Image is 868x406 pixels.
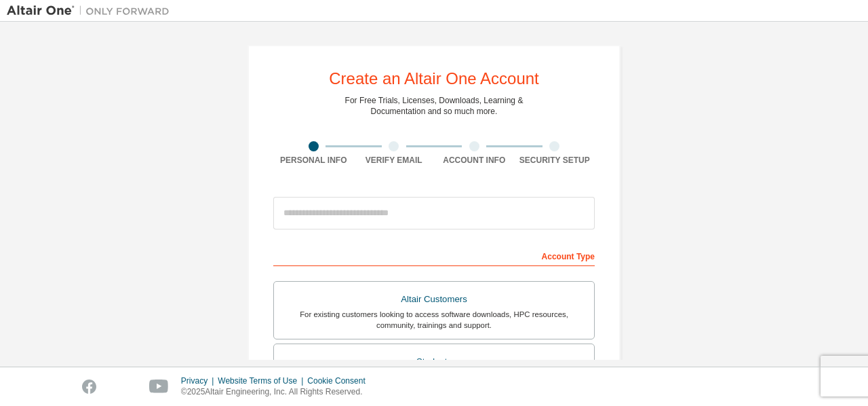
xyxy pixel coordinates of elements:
[354,155,435,166] div: Verify Email
[82,380,96,394] img: facebook.svg
[282,290,586,309] div: Altair Customers
[515,155,595,166] div: Security Setup
[181,386,374,398] p: © 2025 Altair Engineering, Inc. All Rights Reserved.
[273,155,354,166] div: Personal Info
[434,155,515,166] div: Account Info
[181,375,218,386] div: Privacy
[307,375,373,386] div: Cookie Consent
[149,380,169,394] img: youtube.svg
[7,4,176,18] img: Altair One
[282,309,586,331] div: For existing customers looking to access software downloads, HPC resources, community, trainings ...
[273,244,595,266] div: Account Type
[329,71,539,87] div: Create an Altair One Account
[282,352,586,371] div: Students
[345,95,524,117] div: For Free Trials, Licenses, Downloads, Learning & Documentation and so much more.
[218,375,307,386] div: Website Terms of Use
